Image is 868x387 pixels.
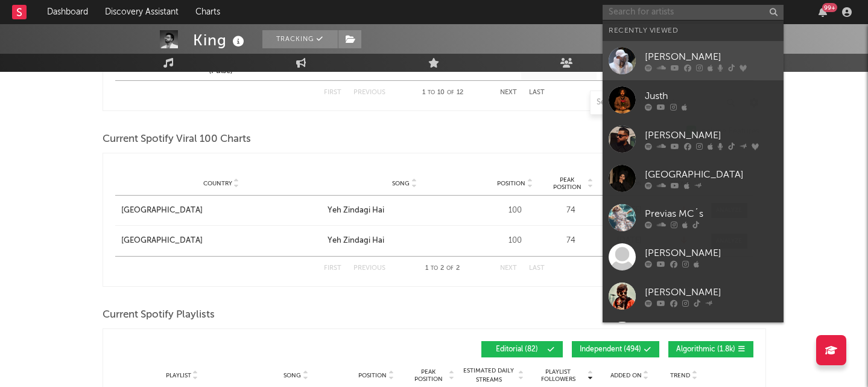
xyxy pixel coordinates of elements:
[590,91,741,115] input: Search Playlists/Charts
[600,235,660,247] div: [DATE]
[121,235,322,247] a: [GEOGRAPHIC_DATA]
[428,90,435,95] span: to
[489,346,545,353] span: Editorial ( 82 )
[121,205,203,217] div: [GEOGRAPHIC_DATA]
[410,261,476,276] div: 1 2 2
[353,89,385,96] button: Previous
[572,341,659,357] button: Independent(494)
[819,7,827,17] button: 99+
[488,205,542,217] div: 100
[324,265,341,272] button: First
[603,237,784,277] a: [PERSON_NAME]
[121,205,322,217] a: [GEOGRAPHIC_DATA]
[358,372,387,379] span: Position
[609,24,778,38] div: Recently Viewed
[548,176,586,191] span: Peak Position
[193,30,247,50] div: King
[645,285,778,299] div: [PERSON_NAME]
[548,235,594,247] div: 74
[353,265,385,272] button: Previous
[324,89,341,96] button: First
[603,80,784,120] a: Justh
[500,265,517,272] button: Next
[603,41,784,80] a: [PERSON_NAME]
[262,30,338,48] button: Tracking
[328,205,482,217] a: Yeh Zindagi Hai
[600,205,660,217] div: [DATE]
[103,132,251,147] span: Current Spotify Viral 100 Charts
[580,346,641,353] span: Independent ( 494 )
[284,372,301,379] span: Song
[822,3,837,12] div: 99 +
[603,120,784,159] a: [PERSON_NAME]
[166,372,191,379] span: Playlist
[410,368,448,383] span: Peak Position
[529,89,545,96] button: Last
[203,180,232,187] span: Country
[497,180,525,187] span: Position
[392,180,410,187] span: Song
[488,235,542,247] div: 100
[103,308,215,322] span: Current Spotify Playlists
[328,205,384,217] div: Yeh Zindagi Hai
[676,346,735,353] span: Algorithmic ( 1.8k )
[670,372,690,379] span: Trend
[500,89,517,96] button: Next
[446,266,454,271] span: of
[530,368,586,383] span: Playlist Followers
[603,159,784,198] a: [GEOGRAPHIC_DATA]
[645,89,778,103] div: Justh
[645,128,778,142] div: [PERSON_NAME]
[481,341,563,357] button: Editorial(82)
[645,206,778,221] div: Previas MC´s
[645,167,778,182] div: [GEOGRAPHIC_DATA]
[121,235,203,247] div: [GEOGRAPHIC_DATA]
[410,86,476,100] div: 1 10 12
[603,198,784,237] a: Previas MC´s
[431,266,438,271] span: to
[645,50,778,64] div: [PERSON_NAME]
[328,235,384,247] div: Yeh Zindagi Hai
[447,90,454,95] span: of
[328,235,482,247] a: Yeh Zindagi Hai
[610,372,642,379] span: Added On
[603,277,784,316] a: [PERSON_NAME]
[603,5,784,20] input: Search for artists
[529,265,545,272] button: Last
[461,366,517,385] span: Estimated Daily Streams
[645,246,778,260] div: [PERSON_NAME]
[548,205,594,217] div: 74
[668,341,753,357] button: Algorithmic(1.8k)
[603,316,784,355] a: [PERSON_NAME] Vibe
